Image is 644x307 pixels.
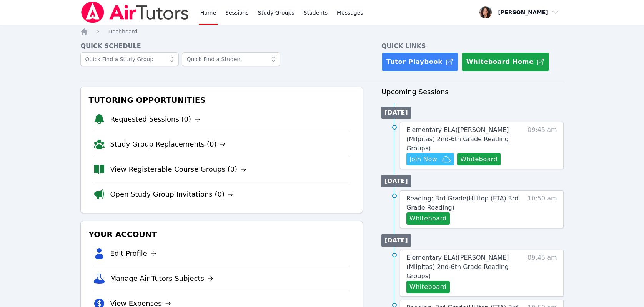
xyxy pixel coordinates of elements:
span: Reading: 3rd Grade ( Hilltop (FTA) 3rd Grade Reading ) [406,195,518,211]
nav: Breadcrumb [80,28,563,35]
button: Whiteboard [457,153,501,165]
img: Air Tutors [80,2,189,23]
button: Join Now [406,153,454,165]
a: Requested Sessions (0) [110,114,200,125]
input: Quick Find a Student [182,52,280,66]
h4: Quick Links [381,42,564,51]
a: Elementary ELA([PERSON_NAME] (Milpitas) 2nd-6th Grade Reading Groups) [406,125,519,153]
a: Edit Profile [110,248,156,259]
h3: Your Account [87,227,356,241]
li: [DATE] [381,175,411,187]
li: [DATE] [381,234,411,247]
span: 09:45 am [528,253,557,293]
input: Quick Find a Study Group [80,52,179,66]
span: 10:50 am [528,194,557,225]
span: Join Now [409,155,437,164]
a: View Registerable Course Groups (0) [110,164,246,175]
button: Whiteboard Home [461,52,549,72]
span: Dashboard [108,28,137,35]
a: Tutor Playbook [381,52,458,72]
span: Elementary ELA ( [PERSON_NAME] (Milpitas) 2nd-6th Grade Reading Groups ) [406,126,509,152]
span: 09:45 am [528,125,557,165]
button: Whiteboard [406,212,450,225]
li: [DATE] [381,107,411,119]
a: Elementary ELA([PERSON_NAME] (Milpitas) 2nd-6th Grade Reading Groups) [406,253,519,281]
a: Dashboard [108,28,137,35]
a: Manage Air Tutors Subjects [110,273,213,284]
button: Whiteboard [406,281,450,293]
h4: Quick Schedule [80,42,363,51]
span: Elementary ELA ( [PERSON_NAME] (Milpitas) 2nd-6th Grade Reading Groups ) [406,254,509,280]
span: Messages [337,9,363,17]
a: Study Group Replacements (0) [110,139,226,150]
a: Reading: 3rd Grade(Hilltop (FTA) 3rd Grade Reading) [406,194,519,212]
h3: Tutoring Opportunities [87,93,356,107]
h3: Upcoming Sessions [381,87,564,97]
a: Open Study Group Invitations (0) [110,189,234,200]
